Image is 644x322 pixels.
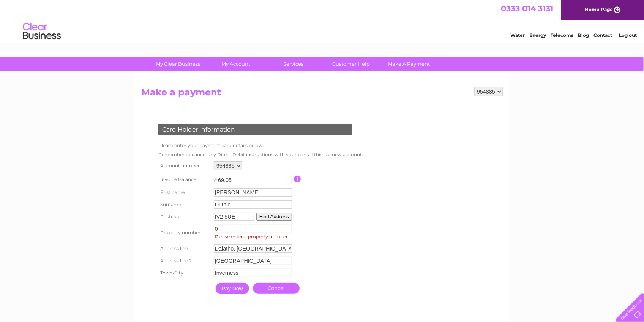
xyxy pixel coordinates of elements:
td: £ [214,174,217,184]
th: Account number [156,159,212,172]
td: Remember to cancel any Direct Debit instructions with your bank if this is a new account. [156,150,365,159]
a: My Clear Business [147,57,210,71]
a: Services [262,57,325,71]
th: Town/City [156,267,212,279]
a: Energy [529,32,546,38]
button: Find Address [256,213,292,221]
th: Postcode [156,211,212,223]
div: Clear Business is a trading name of Verastar Limited (registered in [GEOGRAPHIC_DATA] No. 3667643... [143,4,502,37]
input: Pay Now [216,283,249,294]
span: Please enter a property number. [214,233,294,241]
a: Make A Payment [378,57,440,71]
input: Information [294,176,301,182]
a: Contact [593,32,612,38]
th: Invoice Balance [156,172,212,186]
h2: Make a payment [141,87,503,102]
a: Cancel [253,283,300,294]
a: Log out [619,32,637,38]
th: Address line 1 [156,243,212,255]
th: First name [156,186,212,198]
th: Property number [156,223,212,243]
th: Address line 2 [156,255,212,267]
a: Water [510,32,525,38]
div: Card Holder Information [158,124,352,135]
img: logo.png [22,20,61,43]
a: 0333 014 3131 [501,4,553,13]
a: Telecoms [551,32,573,38]
a: My Account [205,57,267,71]
td: Please enter your payment card details below. [156,141,365,150]
th: Surname [156,198,212,211]
a: Customer Help [320,57,383,71]
a: Blog [578,32,589,38]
